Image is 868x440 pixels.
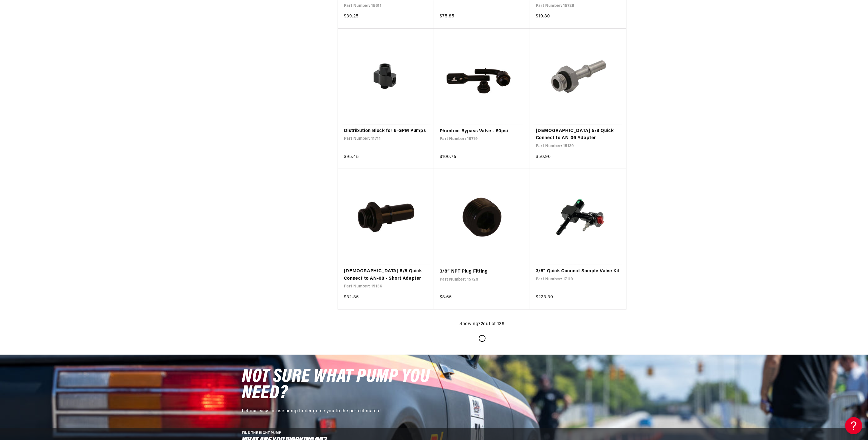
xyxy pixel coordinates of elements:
[242,367,430,403] span: NOT SURE WHAT PUMP YOU NEED?
[536,268,620,275] a: 3/8" Quick Connect Sample Valve Kit
[344,127,428,135] a: Distribution Block for 6-GPM Pumps
[440,128,524,135] a: Phantom Bypass Valve - 50psi
[440,268,524,275] a: 3/8” NPT Plug Fitting
[459,321,504,328] p: Showing out of 139
[478,322,483,326] span: 72
[344,268,428,282] a: [DEMOGRAPHIC_DATA] 5/8 Quick Connect to AN-08 - Short Adapter
[242,408,436,415] p: Let our easy-to-use pump finder guide you to the perfect match!
[536,127,620,142] a: [DEMOGRAPHIC_DATA] 5/8 Quick Connect to AN-06 Adapter
[242,431,281,435] span: FIND THE RIGHT PUMP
